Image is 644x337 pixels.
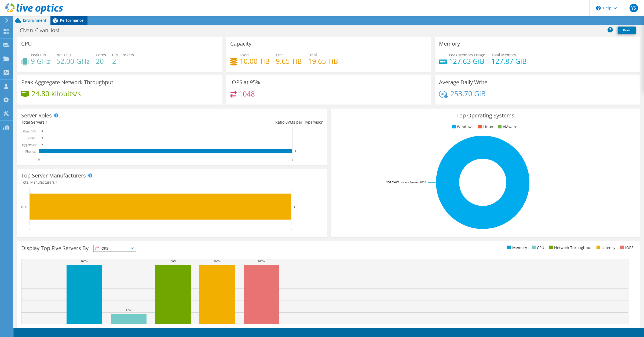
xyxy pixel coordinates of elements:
[491,58,527,64] h4: 127.87 GiB
[295,150,296,153] text: 1
[596,6,601,10] svg: \n
[112,58,134,64] h4: 2
[290,228,292,232] text: 1
[17,27,68,33] h1: Civan_CivanHost
[308,52,317,57] span: Total
[291,158,293,161] text: 1
[126,308,131,311] text: 17%
[46,120,48,125] span: 1
[230,41,251,47] h3: Capacity
[294,205,295,208] text: 1
[56,52,71,57] span: Net CPU
[27,136,36,140] text: Virtual
[94,245,136,251] span: IOPS
[29,228,30,232] text: 0
[450,91,486,97] h4: 253.70 GiB
[23,18,46,23] span: Environment
[31,91,81,97] h4: 24.80 kilobits/s
[240,58,270,64] h4: 10.00 TiB
[56,58,90,64] h4: 52.00 GHz
[276,58,302,64] h4: 9.65 TiB
[449,58,485,64] h4: 127.63 GiB
[21,79,113,85] h3: Peak Aggregate Network Throughput
[258,260,265,263] text: 100%
[164,327,182,331] text: CIVANHOST
[42,130,43,132] text: 0
[56,180,58,185] span: 1
[619,245,634,251] li: IOPS
[42,143,43,146] text: 0
[31,52,47,57] span: Peak CPU
[239,91,255,97] h4: 1048
[439,41,460,47] h3: Memory
[335,113,636,118] h3: Top Operating Systems
[451,124,473,130] li: Windows
[491,52,516,57] span: Total Memory
[630,4,638,12] span: YS
[21,119,172,125] div: Total Servers:
[112,52,134,57] span: CPU Sockets
[38,158,40,161] text: 0
[439,79,487,85] h3: Average Daily Write
[396,180,426,184] tspan: Windows Server 2016
[22,143,36,147] text: Hypervisor
[96,52,106,57] span: Cores
[386,180,396,184] tspan: 100.0%
[96,58,106,64] h4: 20
[286,120,288,125] span: 0
[548,245,592,251] li: Network Throughput
[23,129,36,133] text: Guest VM
[81,260,88,263] text: 100%
[449,52,485,57] span: Peak Memory Usage
[214,260,221,263] text: 100%
[506,245,527,251] li: Memory
[21,179,323,185] h4: Total Manufacturers:
[172,119,323,125] div: Ratio: VMs per Hypervisor
[21,41,32,47] h3: CPU
[25,150,36,153] text: Physical
[169,260,176,263] text: 100%
[31,58,50,64] h4: 9 GHz
[21,113,52,118] h3: Server Roles
[60,18,83,23] span: Performance
[595,245,615,251] li: Latency
[530,245,544,251] li: CPU
[618,27,636,34] a: Print
[477,124,493,130] li: Linux
[276,52,284,57] span: Free
[308,58,338,64] h4: 19.65 TiB
[42,136,43,139] text: 0
[240,52,249,57] span: Used
[21,205,27,209] text: HPE
[21,173,86,179] h3: Top Server Manufacturers
[496,124,517,130] li: VMware
[230,79,260,85] h3: IOPS at 95%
